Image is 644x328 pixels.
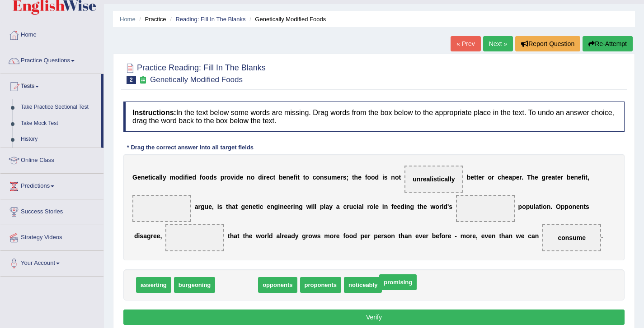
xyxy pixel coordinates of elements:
b: r [470,232,472,240]
a: Your Account [0,251,103,273]
b: e [189,174,193,181]
b: a [404,232,408,240]
b: e [415,232,419,240]
b: r [426,232,428,240]
b: p [512,174,516,181]
b: e [378,232,381,240]
b: r [368,232,370,240]
b: o [569,203,573,210]
b: d [179,174,183,181]
b: o [305,174,309,181]
b: o [435,203,439,210]
b: n [320,174,324,181]
b: a [232,203,235,210]
b: e [488,232,492,240]
b: o [175,174,179,181]
b: g [201,203,205,210]
b: p [374,232,378,240]
b: i [583,174,585,181]
b: l [267,232,269,240]
a: Online Class [0,148,103,171]
b: i [296,174,297,181]
b: r [381,232,384,240]
b: t [235,203,238,210]
small: Exam occurring question [138,76,148,84]
b: n [391,174,395,181]
b: i [357,203,358,210]
b: p [561,203,565,210]
b: l [373,203,375,210]
b: r [492,174,494,181]
b: h [230,232,234,240]
b: f [343,232,345,240]
b: c [353,203,357,210]
a: Success Stories [0,199,103,222]
b: o [488,174,492,181]
b: t [418,203,420,210]
b: s [324,174,328,181]
b: a [336,203,340,210]
b: i [293,203,295,210]
b: . [522,174,523,181]
b: , [212,203,214,210]
b: t [243,232,245,240]
b: e [548,174,552,181]
b: i [234,174,236,181]
b: c [270,174,273,181]
b: e [284,203,287,210]
b: i [183,174,185,181]
b: t [352,174,354,181]
b: w [312,232,317,240]
b: f [391,203,394,210]
b: r [263,174,266,181]
b: r [198,203,201,210]
b: e [266,174,270,181]
button: Verify [123,310,625,325]
b: s [343,174,347,181]
b: u [327,174,331,181]
b: g [241,203,245,210]
b: e [290,174,294,181]
b: r [347,203,349,210]
b: e [423,203,427,210]
b: n [249,203,253,210]
b: g [274,203,278,210]
b: e [375,203,379,210]
b: h [531,174,535,181]
b: t [226,203,228,210]
b: e [448,232,451,240]
a: Next » [483,36,513,51]
b: p [564,203,569,210]
b: d [375,174,379,181]
b: r [282,232,284,240]
b: d [291,232,295,240]
b: o [522,203,526,210]
b: o [543,203,547,210]
b: a [358,203,362,210]
b: p [518,203,522,210]
a: Tests [0,74,101,97]
b: e [423,232,426,240]
b: a [287,232,291,240]
b: o [316,174,320,181]
b: e [397,203,401,210]
b: e [145,174,148,181]
b: n [141,174,145,181]
b: e [157,232,160,240]
b: m [331,174,337,181]
a: Home [120,16,136,23]
b: e [337,174,340,181]
b: G [132,174,137,181]
b: c [152,174,156,181]
b: m [461,232,466,240]
b: g [302,232,306,240]
b: , [588,174,589,181]
b: f [365,174,367,181]
b: r [482,174,484,181]
a: Predictions [0,174,103,196]
b: e [287,203,291,210]
b: c [260,203,263,210]
span: Drop target [456,195,515,222]
b: b [432,232,436,240]
b: o [349,232,353,240]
